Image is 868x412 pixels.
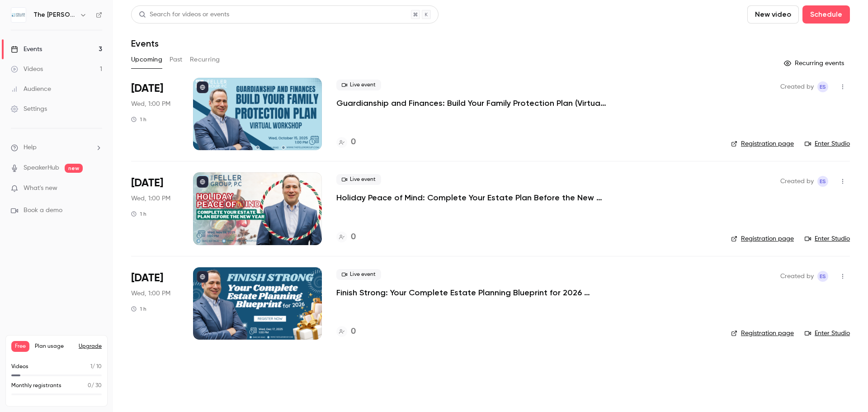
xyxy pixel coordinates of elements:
h4: 0 [351,326,356,338]
a: Registration page [731,234,794,243]
p: / 30 [88,382,102,390]
a: 0 [336,136,356,148]
span: ES [820,271,826,282]
a: 0 [336,231,356,243]
span: Live event [336,80,381,90]
button: New video [747,5,799,24]
a: Enter Studio [805,139,850,148]
button: Recurring [190,52,220,67]
div: Events [11,45,42,54]
h4: 0 [351,136,356,148]
a: Finish Strong: Your Complete Estate Planning Blueprint for 2026 (Guided Workshop) [336,287,608,298]
span: 1 [90,364,92,369]
div: Nov 19 Wed, 1:00 PM (America/New York) [131,172,179,245]
div: 1 h [131,116,146,123]
h1: Events [131,38,159,49]
span: Free [11,341,29,352]
div: Oct 15 Wed, 1:00 PM (America/New York) [131,78,179,150]
h6: The [PERSON_NAME] Group, P.C. [33,10,76,19]
span: Live event [336,174,381,185]
span: ES [820,81,826,92]
span: Book a demo [24,206,62,215]
span: Ellen Sacher [817,81,828,92]
span: [DATE] [131,176,163,190]
div: Videos [11,65,43,74]
h4: 0 [351,231,356,243]
div: 1 h [131,305,146,313]
span: [DATE] [131,81,163,96]
img: The Feller Group, P.C. [11,8,26,22]
span: Created by [780,176,814,187]
span: Wed, 1:00 PM [131,289,170,298]
span: Ellen Sacher [817,176,828,187]
li: help-dropdown-opener [11,143,102,152]
span: Wed, 1:00 PM [131,99,170,109]
div: Search for videos or events [139,10,229,19]
a: Registration page [731,329,794,338]
span: Ellen Sacher [817,271,828,282]
span: ES [820,176,826,187]
p: Monthly registrants [11,382,61,390]
div: Dec 17 Wed, 1:00 PM (America/New York) [131,267,179,340]
div: Audience [11,85,51,94]
button: Schedule [802,5,850,24]
a: Registration page [731,139,794,148]
span: 0 [88,383,91,388]
a: Enter Studio [805,329,850,338]
div: 1 h [131,210,146,218]
button: Past [170,52,183,67]
button: Recurring events [780,56,850,71]
span: Wed, 1:00 PM [131,194,170,203]
a: SpeakerHub [24,163,59,173]
span: new [65,164,83,173]
div: Settings [11,104,47,114]
a: Guardianship and Finances: Build Your Family Protection Plan (Virtual Workshop) [336,98,608,109]
p: Videos [11,363,28,371]
span: Created by [780,271,814,282]
button: Upcoming [131,52,162,67]
a: Enter Studio [805,234,850,243]
button: Upgrade [79,343,102,350]
span: Plan usage [35,343,73,350]
span: Live event [336,269,381,280]
span: What's new [24,184,57,193]
span: Created by [780,81,814,92]
span: [DATE] [131,271,163,285]
a: 0 [336,326,356,338]
a: Holiday Peace of Mind: Complete Your Estate Plan Before the New Year (Free Workshop) [336,192,608,203]
p: / 10 [90,363,102,371]
span: Help [24,143,37,152]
